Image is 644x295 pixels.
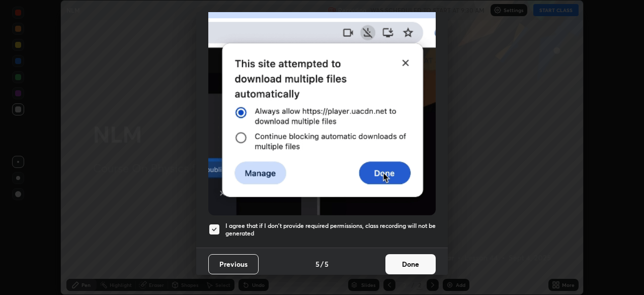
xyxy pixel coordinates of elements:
[320,259,324,269] h4: /
[208,254,259,274] button: Previous
[385,254,436,274] button: Done
[325,259,329,269] h4: 5
[225,222,436,238] h5: I agree that if I don't provide required permissions, class recording will not be generated
[315,259,319,269] h4: 5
